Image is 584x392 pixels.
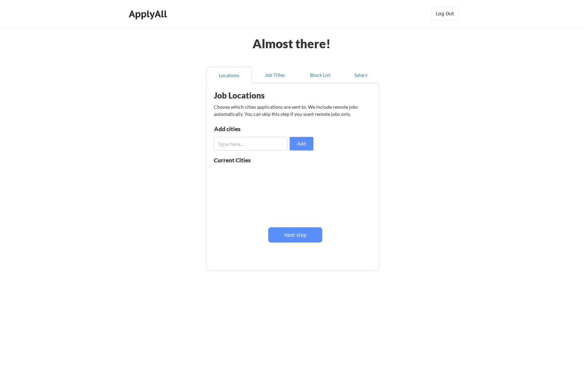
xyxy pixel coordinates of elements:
button: Block List [297,67,343,83]
button: Salary [343,67,379,83]
div: Add cities [214,126,285,132]
input: Type here... [214,137,288,150]
div: Job Locations [214,91,299,100]
button: Locations [206,67,252,83]
button: Next step [268,227,322,243]
div: ApplyAll [129,8,169,20]
div: Current Cities [214,157,265,163]
div: Choose which cities applications are sent to. We include remote jobs automatically. You can skip ... [214,103,370,118]
button: Log Out [431,7,459,20]
button: Job Titles [252,67,297,83]
div: Almost there! [244,37,339,50]
button: Add [290,137,313,150]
